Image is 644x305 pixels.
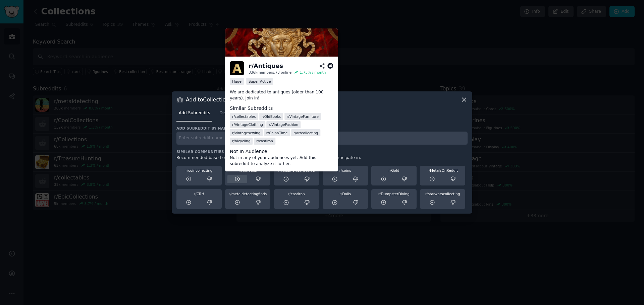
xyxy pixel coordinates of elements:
[219,110,266,116] span: Discover Communities
[249,70,291,75] div: 336k members, 73 online
[325,192,366,196] div: Dolls
[176,149,468,154] h3: Similar Communities
[276,192,317,196] div: castiron
[378,192,381,196] span: r/
[256,139,273,143] span: r/ castiron
[179,168,219,173] div: coincollecting
[325,168,366,173] div: coins
[217,108,268,122] a: Discover Communities
[425,192,428,196] span: r/
[179,192,219,196] div: CRH
[185,168,188,172] span: r/
[186,96,232,103] h3: Add to Collections
[230,78,244,85] div: Huge
[176,126,468,131] h3: Add subreddit by name
[287,114,319,119] span: r/ VintageFurniture
[278,168,281,172] span: r/
[300,70,326,75] div: 1.73 % / month
[232,131,260,135] span: r/ vintagesewing
[288,192,291,196] span: r/
[266,131,288,135] span: r/ ChinaTime
[232,122,263,127] span: r/ VintageClothing
[179,110,210,116] span: Add Subreddits
[246,78,273,85] div: Super Active
[227,192,268,196] div: metaldetectingfinds
[176,108,212,122] a: Add Subreddits
[230,89,333,101] p: We are dedicated to antiques (older than 100 years). Join in!
[230,61,244,75] img: Antiques
[230,155,333,167] dd: Not in any of your audiences yet. Add this subreddit to analyze it futher.
[194,192,197,196] span: r/
[269,122,299,127] span: r/ VintageFashion
[176,155,468,161] div: Recommended based on communities that members of your audience also participate in.
[374,168,414,173] div: Gold
[427,168,430,172] span: r/
[230,105,333,112] dt: Similar Subreddits
[339,192,342,196] span: r/
[339,168,342,172] span: r/
[225,28,338,57] img: Antiques - You'll love our relics
[229,192,231,196] span: r/
[239,168,241,172] span: r/
[293,131,318,135] span: r/ artcollecting
[422,168,463,173] div: MetalsOnReddit
[422,192,463,196] div: starwarscollecting
[262,114,281,119] span: r/ OldBooks
[230,148,333,155] dt: Not In Audience
[176,132,468,145] input: Enter subreddit name and press enter
[249,62,283,70] div: r/ Antiques
[232,114,256,119] span: r/ collectables
[374,192,414,196] div: DumpsterDiving
[388,168,391,172] span: r/
[232,139,250,143] span: r/ bicycling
